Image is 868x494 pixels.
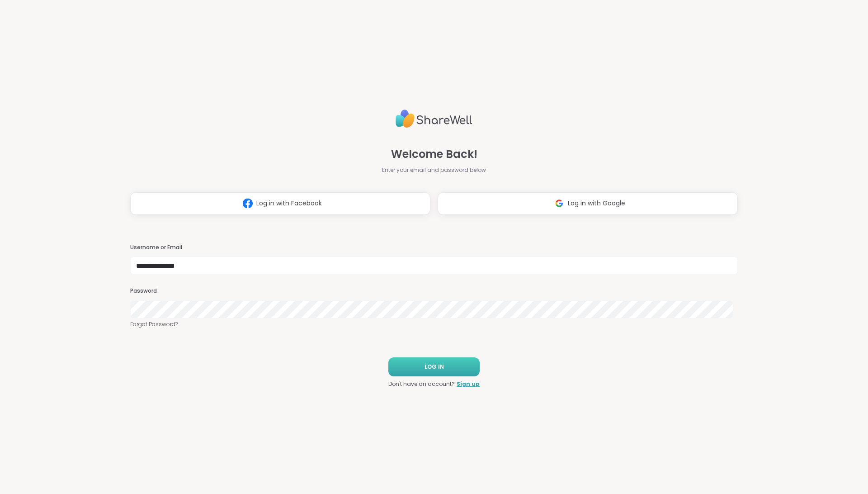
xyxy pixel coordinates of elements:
h3: Password [130,287,738,295]
button: Log in with Facebook [130,192,430,215]
button: Log in with Google [438,192,738,215]
span: Enter your email and password below [382,166,486,174]
h3: Username or Email [130,244,738,252]
span: Log in with Google [568,199,625,208]
span: Log in with Facebook [256,199,322,208]
span: LOG IN [425,363,444,371]
span: Don't have an account? [388,380,455,388]
img: ShareWell Logomark [239,195,256,212]
a: Forgot Password? [130,320,738,328]
img: ShareWell Logomark [551,195,568,212]
a: Sign up [457,380,480,388]
img: ShareWell Logo [396,106,472,132]
button: LOG IN [388,357,480,376]
span: Welcome Back! [391,146,477,162]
